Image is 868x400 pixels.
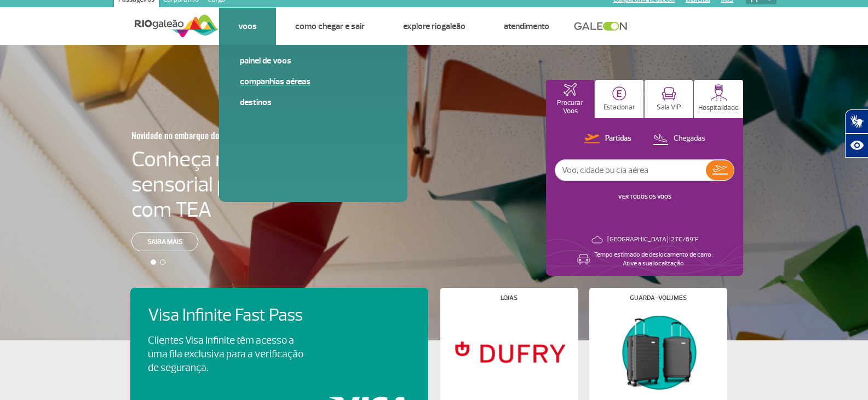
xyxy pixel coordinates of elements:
[845,109,868,158] div: Plugin de acessibilidade da Hand Talk.
[607,235,698,244] p: [GEOGRAPHIC_DATA]: 21°C/69°F
[598,310,717,394] img: Guarda-volumes
[645,80,693,118] button: Sala VIP
[710,84,727,101] img: hospitality.svg
[240,76,387,88] a: Companhias Aéreas
[612,86,626,101] img: carParkingHome.svg
[240,96,387,108] a: Destinos
[845,109,868,134] button: Abrir tradutor de língua de sinais.
[694,80,743,118] button: Hospitalidade
[618,193,671,200] a: VER TODOS OS VOOS
[603,103,635,112] p: Estacionar
[148,305,411,375] a: Visa Infinite Fast PassClientes Visa Infinite têm acesso a uma fila exclusiva para a verificação ...
[131,232,198,251] a: Saiba mais
[594,251,712,268] p: Tempo estimado de deslocamento de carro: Ative a sua localização
[131,124,314,147] h3: Novidade no embarque doméstico
[449,310,568,394] img: Lojas
[131,147,368,222] h4: Conheça nossa sala sensorial para passageiros com TEA
[555,160,706,181] input: Voo, cidade ou cia aérea
[238,21,257,32] a: Voos
[501,295,518,301] h4: Lojas
[148,305,322,326] h4: Visa Infinite Fast Pass
[564,83,577,96] img: airplaneHomeActive.svg
[148,334,303,375] p: Clientes Visa Infinite têm acesso a uma fila exclusiva para a verificação de segurança.
[845,134,868,158] button: Abrir recursos assistivos.
[546,80,594,118] button: Procurar Voos
[674,134,705,144] p: Chegadas
[657,103,681,112] p: Sala VIP
[240,55,387,67] a: Painel de voos
[605,134,631,144] p: Partidas
[630,295,687,301] h4: Guarda-volumes
[615,193,675,201] button: VER TODOS OS VOOS
[295,21,365,32] a: Como chegar e sair
[504,21,549,32] a: Atendimento
[403,21,465,32] a: Explore RIOgaleão
[698,104,739,112] p: Hospitalidade
[595,80,643,118] button: Estacionar
[551,99,589,115] p: Procurar Voos
[581,132,635,146] button: Partidas
[662,87,676,101] img: vipRoom.svg
[649,132,709,146] button: Chegadas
